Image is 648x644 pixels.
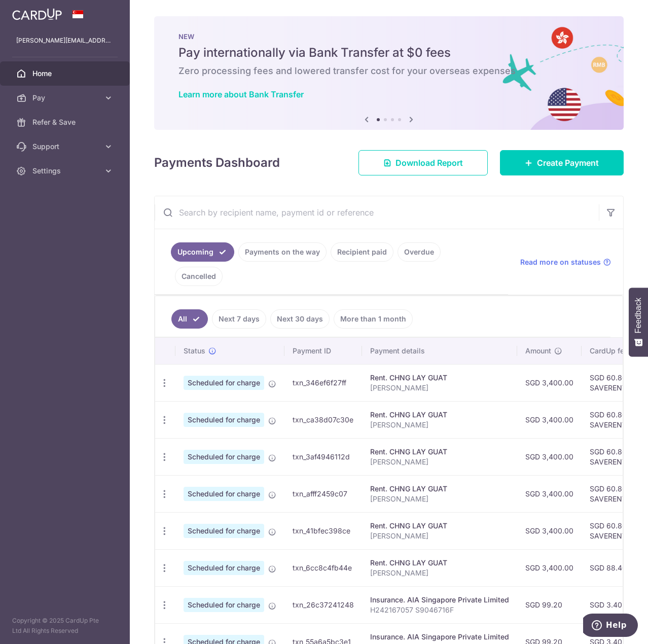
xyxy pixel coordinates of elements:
[370,373,509,383] div: Rent. CHNG LAY GUAT
[284,586,362,623] td: txn_26c37241248
[334,309,413,329] a: More than 1 month
[184,450,264,464] span: Scheduled for charge
[537,157,599,169] span: Create Payment
[370,595,509,605] div: Insurance. AIA Singapore Private Limited
[370,410,509,420] div: Rent. CHNG LAY GUAT
[500,150,624,175] a: Create Payment
[362,338,517,364] th: Payment details
[525,346,551,356] span: Amount
[184,376,264,390] span: Scheduled for charge
[370,558,509,568] div: Rent. CHNG LAY GUAT
[284,338,362,364] th: Payment ID
[184,561,264,575] span: Scheduled for charge
[582,401,647,438] td: SGD 60.86 SAVERENT179
[284,438,362,475] td: txn_3af4946112d
[171,309,208,329] a: All
[212,309,266,329] a: Next 7 days
[582,586,647,623] td: SGD 3.40
[284,364,362,401] td: txn_346ef6f27ff
[331,242,393,262] a: Recipient paid
[370,531,509,541] p: [PERSON_NAME]
[178,89,304,99] a: Learn more about Bank Transfer
[284,512,362,549] td: txn_41bfec398ce
[517,586,582,623] td: SGD 99.20
[517,549,582,586] td: SGD 3,400.00
[284,549,362,586] td: txn_6cc8c4fb44e
[395,157,463,169] span: Download Report
[634,298,643,333] span: Feedback
[517,401,582,438] td: SGD 3,400.00
[16,35,114,46] p: [PERSON_NAME][EMAIL_ADDRESS][DOMAIN_NAME]
[184,413,264,427] span: Scheduled for charge
[284,401,362,438] td: txn_ca38d07c30e
[583,614,638,639] iframe: Opens a widget where you can find more information
[32,117,99,127] span: Refer & Save
[370,457,509,467] p: [PERSON_NAME]
[184,598,264,612] span: Scheduled for charge
[590,346,628,356] span: CardUp fee
[284,475,362,512] td: txn_afff2459c07
[517,512,582,549] td: SGD 3,400.00
[178,32,599,41] p: NEW
[398,242,441,262] a: Overdue
[32,166,99,176] span: Settings
[520,257,611,267] a: Read more on statuses
[370,383,509,393] p: [PERSON_NAME]
[32,93,99,103] span: Pay
[155,196,599,229] input: Search by recipient name, payment id or reference
[370,568,509,578] p: [PERSON_NAME]
[370,447,509,457] div: Rent. CHNG LAY GUAT
[370,521,509,531] div: Rent. CHNG LAY GUAT
[178,45,599,61] h5: Pay internationally via Bank Transfer at $0 fees
[32,141,99,152] span: Support
[184,487,264,501] span: Scheduled for charge
[370,605,509,615] p: H242167057 S9046716F
[370,494,509,504] p: [PERSON_NAME]
[154,154,280,172] h4: Payments Dashboard
[238,242,327,262] a: Payments on the way
[32,68,99,79] span: Home
[582,512,647,549] td: SGD 60.86 SAVERENT179
[582,364,647,401] td: SGD 60.86 SAVERENT179
[184,346,205,356] span: Status
[370,632,509,642] div: Insurance. AIA Singapore Private Limited
[175,267,223,286] a: Cancelled
[629,288,648,356] button: Feedback - Show survey
[517,475,582,512] td: SGD 3,400.00
[184,524,264,538] span: Scheduled for charge
[582,549,647,586] td: SGD 88.40
[520,257,601,267] span: Read more on statuses
[517,364,582,401] td: SGD 3,400.00
[154,16,624,130] img: Bank transfer banner
[582,438,647,475] td: SGD 60.86 SAVERENT179
[582,475,647,512] td: SGD 60.86 SAVERENT179
[270,309,330,329] a: Next 30 days
[370,420,509,430] p: [PERSON_NAME]
[517,438,582,475] td: SGD 3,400.00
[178,65,599,77] h6: Zero processing fees and lowered transfer cost for your overseas expenses
[370,484,509,494] div: Rent. CHNG LAY GUAT
[171,242,234,262] a: Upcoming
[358,150,488,175] a: Download Report
[12,8,62,20] img: CardUp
